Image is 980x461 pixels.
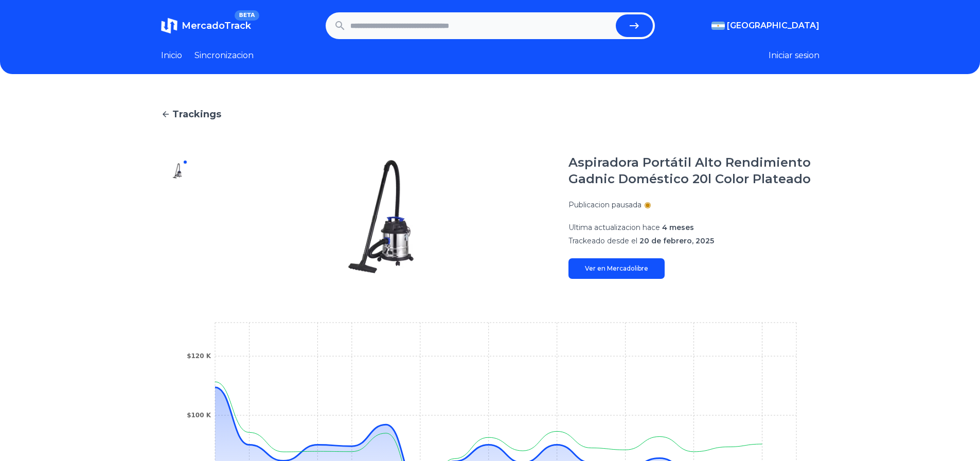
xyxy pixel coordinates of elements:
span: Trackings [172,107,221,121]
a: MercadoTrackBETA [161,17,251,34]
p: Publicacion pausada [568,200,642,210]
span: [GEOGRAPHIC_DATA] [727,20,819,32]
a: Inicio [161,49,182,62]
span: MercadoTrack [182,20,251,31]
img: Argentina [711,22,725,30]
a: Ver en Mercadolibre [568,258,665,279]
button: [GEOGRAPHIC_DATA] [711,20,819,32]
h1: Aspiradora Portátil Alto Rendimiento Gadnic Doméstico 20l Color Plateado [568,154,819,187]
span: Trackeado desde el [568,236,637,245]
a: Sincronizacion [194,49,254,62]
a: Trackings [161,107,819,121]
img: Aspiradora Portátil Alto Rendimiento Gadnic Doméstico 20l Color Plateado [215,154,548,279]
span: 20 de febrero, 2025 [639,236,714,245]
span: 4 meses [662,223,694,232]
span: Ultima actualizacion hace [568,223,660,232]
img: MercadoTrack [161,17,177,34]
tspan: $100 K [187,412,211,419]
button: Iniciar sesion [769,49,819,62]
img: Aspiradora Portátil Alto Rendimiento Gadnic Doméstico 20l Color Plateado [169,163,186,179]
tspan: $120 K [187,352,211,360]
span: BETA [235,10,259,21]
